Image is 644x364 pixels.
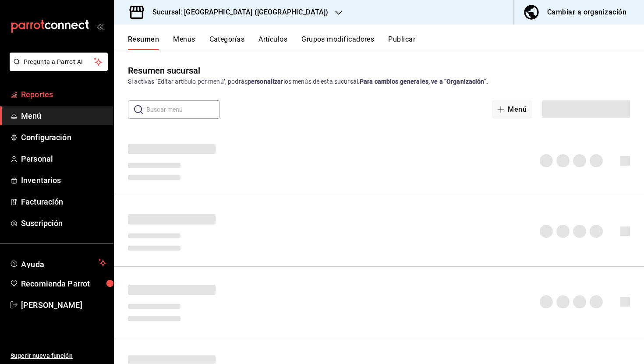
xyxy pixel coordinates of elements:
[10,53,108,71] button: Pregunta a Parrot AI
[21,196,106,208] span: Facturación
[21,174,106,186] span: Inventarios
[21,153,106,165] span: Personal
[21,131,106,143] span: Configuración
[248,78,283,85] strong: personalizar
[21,110,106,122] span: Menú
[128,35,159,50] button: Resumen
[11,351,106,360] span: Sugerir nueva función
[21,278,106,290] span: Recomienda Parrot
[388,35,415,50] button: Publicar
[21,217,106,229] span: Suscripción
[128,35,644,50] div: navigation tabs
[21,258,95,268] span: Ayuda
[145,7,328,18] h3: Sucursal: [GEOGRAPHIC_DATA] ([GEOGRAPHIC_DATA])
[209,35,245,50] button: Categorías
[128,77,630,86] div: Si activas ‘Editar artículo por menú’, podrás los menús de esta sucursal.
[492,100,532,119] button: Menú
[547,6,626,18] div: Cambiar a organización
[6,64,108,73] a: Pregunta a Parrot AI
[146,101,220,118] input: Buscar menú
[360,78,488,85] strong: Para cambios generales, ve a “Organización”.
[173,35,195,50] button: Menús
[21,88,106,100] span: Reportes
[128,64,200,77] div: Resumen sucursal
[21,299,106,311] span: [PERSON_NAME]
[24,57,94,67] span: Pregunta a Parrot AI
[96,23,103,30] button: open_drawer_menu
[301,35,374,50] button: Grupos modificadores
[258,35,287,50] button: Artículos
